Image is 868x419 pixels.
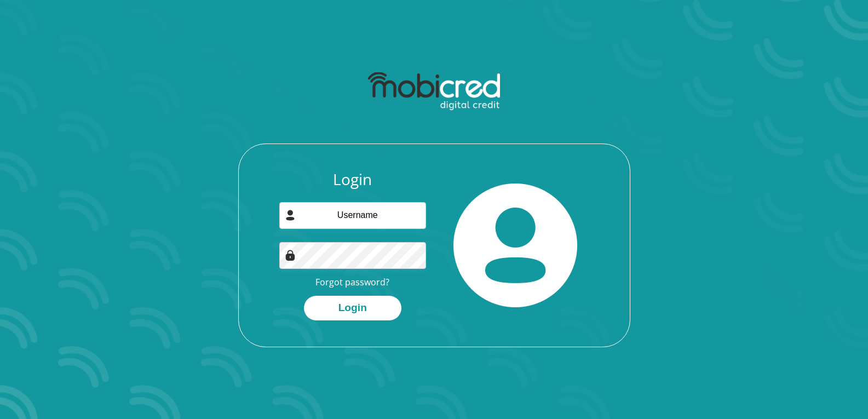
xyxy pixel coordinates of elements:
button: Login [304,296,401,320]
img: mobicred logo [368,72,500,111]
img: Image [285,250,296,261]
img: user-icon image [285,210,296,221]
h3: Login [279,170,426,189]
input: Username [279,202,426,229]
a: Forgot password? [315,276,389,288]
